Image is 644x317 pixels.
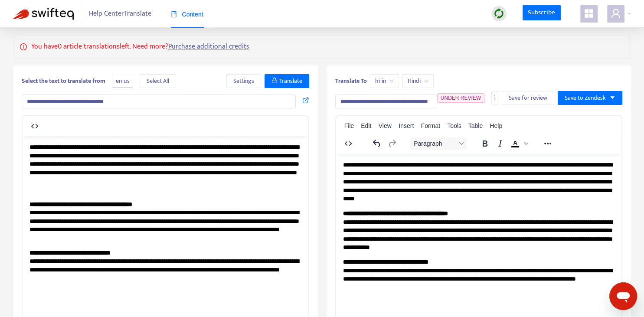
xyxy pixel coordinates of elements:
span: View [379,122,392,129]
iframe: Button to launch messaging window [609,282,637,310]
button: Save for review [502,91,554,105]
span: user [611,8,621,19]
a: Subscribe [523,5,561,21]
button: Translate [265,74,309,88]
img: sync.dc5367851b00ba804db3.png [494,8,504,19]
span: Edit [361,122,371,129]
span: Hindi [408,75,428,88]
b: Translate To [335,76,367,86]
img: Swifteq [13,8,74,20]
span: Help Center Translate [89,6,151,22]
span: hi-in [375,75,394,88]
p: You have 0 article translations left. Need more? [31,42,249,52]
button: Save to Zendeskcaret-down [558,91,622,105]
span: Translate [279,76,302,86]
span: Content [171,11,203,18]
span: Format [421,122,440,129]
a: Purchase additional credits [168,41,249,52]
span: appstore [584,8,594,19]
span: Help [490,122,502,129]
b: Select the text to translate from [22,76,105,86]
div: Text color Black [508,137,530,150]
button: more [491,91,498,105]
span: caret-down [609,95,615,101]
span: info-circle [20,42,27,50]
span: Save to Zendesk [565,93,606,103]
span: book [171,11,177,17]
span: Tools [447,122,461,129]
button: Select All [140,74,176,88]
button: Redo [385,137,399,150]
span: Settings [233,76,254,86]
button: Block Paragraph [410,137,467,150]
button: Reveal or hide additional toolbar items [540,137,555,150]
span: more [492,95,498,101]
span: Select All [147,76,169,86]
span: Save for review [509,93,547,103]
button: Settings [226,74,261,88]
span: Insert [399,122,414,129]
span: UNDER REVIEW [441,95,481,101]
span: Table [468,122,483,129]
span: Paragraph [414,140,456,147]
button: Bold [477,137,492,150]
button: Undo [369,137,384,150]
button: Italic [493,137,507,150]
span: File [344,122,354,129]
span: en-us [112,74,133,88]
